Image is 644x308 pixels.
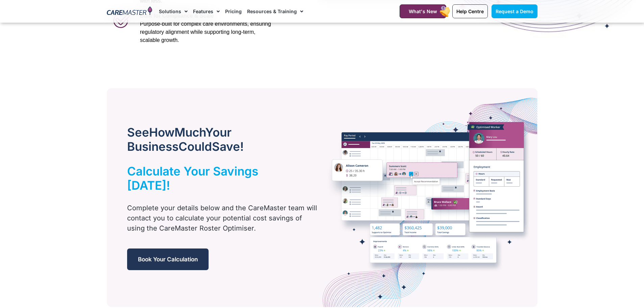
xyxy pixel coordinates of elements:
a: Book Your Calculation [127,248,209,270]
span: How [149,125,174,139]
span: Book Your Calculation [138,256,198,263]
span: Help Centre [456,8,484,14]
span: Your [205,125,232,139]
span: What's New [409,8,437,14]
span: Business [127,139,178,153]
img: CareMaster Logo [107,6,152,17]
span: See [127,125,149,139]
h2: Calculate Your Savings [DATE]! [127,164,301,192]
span: Could [178,139,212,153]
a: What's New [400,4,446,18]
a: Help Centre [452,4,488,18]
a: Request a Demo [492,4,538,18]
span: Request a Demo [496,8,533,14]
span: Purpose-built for complex care environments, ensuring regulatory alignment while supporting long-... [140,21,271,43]
span: Much [174,125,205,139]
p: Complete your details below and the CareMaster team will contact you to calculate your potential ... [127,203,318,233]
span: Save! [212,139,244,153]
